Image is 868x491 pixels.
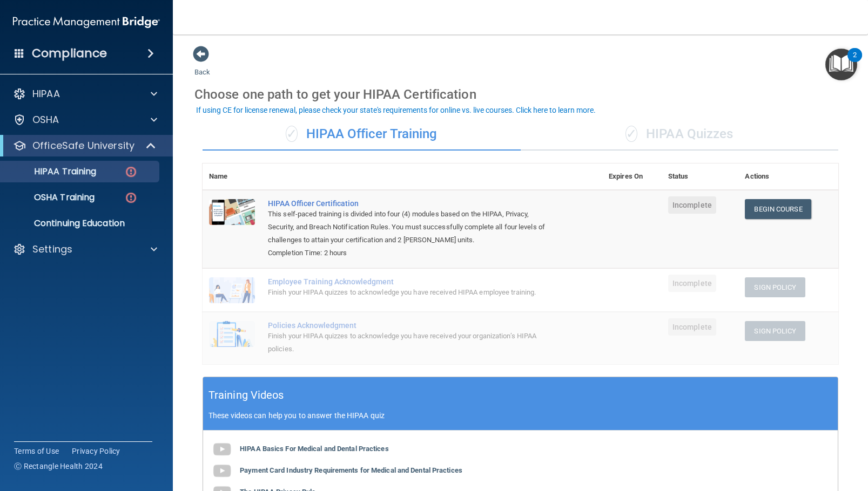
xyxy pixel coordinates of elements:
span: ✓ [625,126,637,142]
img: danger-circle.6113f641.png [124,191,138,204]
b: HIPAA Basics For Medical and Dental Practices [240,445,389,453]
div: Finish your HIPAA quizzes to acknowledge you have received your organization’s HIPAA policies. [268,330,548,356]
button: Sign Policy [745,277,805,297]
a: Begin Course [745,199,811,219]
span: Ⓒ Rectangle Health 2024 [14,461,103,472]
a: HIPAA [13,87,157,100]
div: 2 [853,55,857,69]
p: HIPAA Training [7,166,96,177]
div: Policies Acknowledgment [268,321,548,330]
button: Sign Policy [745,321,805,341]
button: Open Resource Center, 2 new notifications [825,49,857,80]
a: Settings [13,243,157,256]
div: Completion Time: 2 hours [268,247,548,260]
th: Status [662,163,739,190]
p: HIPAA [32,87,60,100]
a: Back [194,55,210,76]
a: HIPAA Officer Certification [268,199,548,208]
p: These videos can help you to answer the HIPAA quiz [208,411,832,420]
p: Continuing Education [7,218,154,229]
span: Incomplete [668,318,716,336]
img: gray_youtube_icon.38fcd6cc.png [211,439,233,460]
img: PMB logo [13,11,160,33]
a: Privacy Policy [72,446,120,456]
th: Actions [738,163,838,190]
a: OfficeSafe University [13,139,157,152]
span: Incomplete [668,275,716,292]
b: Payment Card Industry Requirements for Medical and Dental Practices [240,466,462,474]
div: HIPAA Quizzes [521,118,839,151]
div: Employee Training Acknowledgment [268,277,548,286]
h4: Compliance [32,46,107,61]
a: Terms of Use [14,446,59,456]
a: OSHA [13,113,157,126]
p: Settings [32,243,72,256]
div: If using CE for license renewal, please check your state's requirements for online vs. live cours... [196,106,596,114]
th: Name [203,163,261,190]
img: danger-circle.6113f641.png [124,165,138,179]
p: OSHA [32,113,59,126]
div: Choose one path to get your HIPAA Certification [194,79,846,110]
img: gray_youtube_icon.38fcd6cc.png [211,460,233,482]
button: If using CE for license renewal, please check your state's requirements for online vs. live cours... [194,105,597,115]
div: HIPAA Officer Training [203,118,521,151]
h5: Training Videos [208,386,284,405]
div: Finish your HIPAA quizzes to acknowledge you have received HIPAA employee training. [268,286,548,299]
p: OfficeSafe University [32,139,134,152]
span: ✓ [286,126,298,142]
th: Expires On [602,163,662,190]
p: OSHA Training [7,192,95,203]
span: Incomplete [668,196,716,214]
div: This self-paced training is divided into four (4) modules based on the HIPAA, Privacy, Security, ... [268,208,548,247]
